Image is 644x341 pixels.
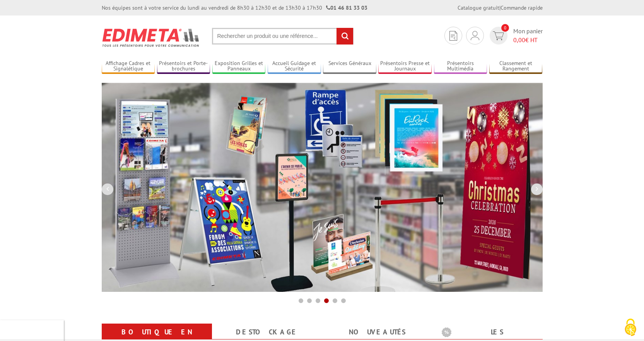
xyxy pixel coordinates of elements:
[212,28,354,45] input: Rechercher un produit ou une référence...
[221,325,313,339] a: Destockage
[617,315,644,341] button: Cookies (fenêtre modale)
[513,36,525,44] span: 0,00
[378,60,432,73] a: Présentoirs Presse et Journaux
[501,24,509,32] span: 0
[458,4,543,12] div: |
[513,36,543,45] span: € HT
[434,60,487,73] a: Présentoirs Multimédia
[513,27,543,45] span: Mon panier
[493,31,504,40] img: devis rapide
[442,325,538,341] b: Les promotions
[102,60,155,73] a: Affichage Cadres et Signalétique
[458,4,499,11] a: Catalogue gratuit
[337,28,353,45] input: rechercher
[331,325,423,339] a: nouveautés
[102,4,367,12] div: Nos équipes sont à votre service du lundi au vendredi de 8h30 à 12h30 et de 13h30 à 17h30
[449,31,457,41] img: devis rapide
[471,31,479,40] img: devis rapide
[323,60,376,73] a: Services Généraux
[326,4,367,11] strong: 01 46 81 33 03
[157,60,210,73] a: Présentoirs et Porte-brochures
[212,60,266,73] a: Exposition Grilles et Panneaux
[501,4,543,11] a: Commande rapide
[268,60,321,73] a: Accueil Guidage et Sécurité
[102,23,200,52] img: Présentoir, panneau, stand - Edimeta - PLV, affichage, mobilier bureau, entreprise
[489,60,543,73] a: Classement et Rangement
[621,318,640,337] img: Cookies (fenêtre modale)
[488,27,543,45] a: devis rapide 0 Mon panier 0,00€ HT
